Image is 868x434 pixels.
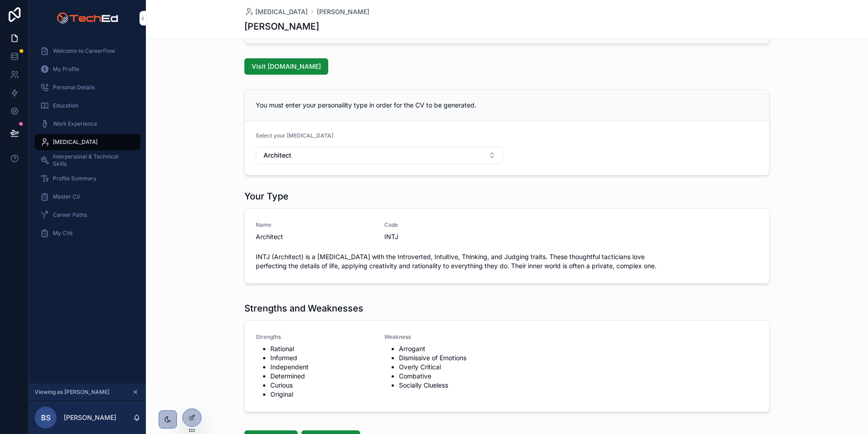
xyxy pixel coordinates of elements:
[270,381,373,390] li: Curious
[256,147,503,164] button: Select Button
[256,101,476,109] span: You must enter your personaility type in order for the CV to be generated.
[35,134,140,150] a: [MEDICAL_DATA]
[270,344,373,353] li: Rational
[256,221,373,229] span: Name
[256,132,333,139] span: Select your [MEDICAL_DATA]
[35,388,109,396] span: Viewing as [PERSON_NAME]
[35,97,140,114] a: Education
[270,363,373,372] li: Independent
[35,189,140,205] a: Master CV
[53,138,98,146] span: [MEDICAL_DATA]
[53,47,115,55] span: Welcome to CareerFlow
[244,190,289,203] h1: Your Type
[41,412,51,423] span: BS
[53,175,97,182] span: Profile Summary
[255,7,308,16] span: [MEDICAL_DATA]
[53,230,72,237] span: My CVs
[399,353,502,363] li: Dismissive of Emotions
[270,372,373,381] li: Determined
[35,43,140,59] a: Welcome to CareerFlow
[53,66,79,73] span: My Profile
[256,252,758,271] span: INTJ (Architect) is a [MEDICAL_DATA] with the Introverted, Intuitive, Thinking, and Judging trait...
[399,381,502,390] li: Socially Clueless
[53,193,80,200] span: Master CV
[29,36,146,253] div: scrollable content
[384,333,502,341] span: Weakness
[53,84,95,91] span: Personal Details
[53,211,87,219] span: Career Paths
[252,62,321,71] span: Visit [DOMAIN_NAME]
[57,11,118,26] img: App logo
[64,413,116,422] p: [PERSON_NAME]
[317,7,369,16] a: [PERSON_NAME]
[35,79,140,96] a: Personal Details
[35,61,140,77] a: My Profile
[384,232,502,241] span: INTJ
[270,353,373,363] li: Informed
[399,363,502,372] li: Overly Critical
[384,221,502,229] span: Code
[53,102,78,109] span: Education
[270,390,373,399] li: Original
[263,151,291,160] span: Architect
[399,372,502,381] li: Combative
[256,232,373,241] span: Architect
[53,153,131,168] span: Interpersonal & Technical Skills
[35,225,140,241] a: My CVs
[35,170,140,187] a: Profile Summary
[256,333,373,341] span: Strengths
[35,116,140,132] a: Work Experience
[244,302,363,315] h1: Strengths and Weaknesses
[35,152,140,168] a: Interpersonal & Technical Skills
[35,207,140,223] a: Career Paths
[244,7,308,16] a: [MEDICAL_DATA]
[399,344,502,353] li: Arrogant
[244,20,319,33] h1: [PERSON_NAME]
[244,58,328,75] button: Visit [DOMAIN_NAME]
[53,120,97,128] span: Work Experience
